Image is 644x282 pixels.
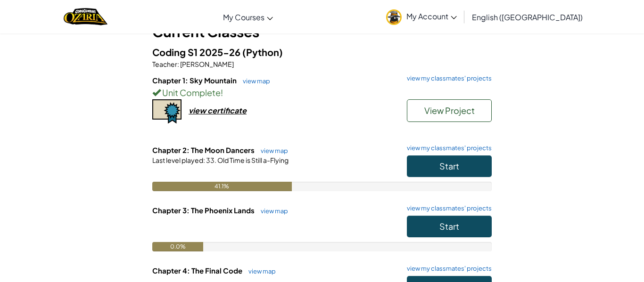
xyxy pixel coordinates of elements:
[381,2,462,32] a: My Account
[216,156,289,164] span: Old Time is Still a-Flying
[152,145,256,154] span: Chapter 2: The Moon Dancers
[152,156,203,164] span: Last level played
[161,87,221,98] span: Unit Complete
[407,216,492,237] button: Start
[402,266,492,272] a: view my classmates' projects
[152,99,182,124] img: certificate-icon.png
[189,105,247,115] div: view certificate
[439,161,459,171] span: Start
[238,77,270,85] a: view map
[64,7,107,26] img: Home
[64,7,107,26] a: Ozaria by CodeCombat logo
[152,76,238,85] span: Chapter 1: Sky Mountain
[205,156,216,164] span: 33.
[203,156,205,164] span: :
[152,60,177,68] span: Teacher
[152,266,244,275] span: Chapter 4: The Final Code
[221,87,223,98] span: !
[424,105,475,116] span: View Project
[402,145,492,151] a: view my classmates' projects
[472,12,583,22] span: English ([GEOGRAPHIC_DATA])
[218,4,278,30] a: My Courses
[407,99,492,122] button: View Project
[467,4,587,30] a: English ([GEOGRAPHIC_DATA])
[439,221,459,232] span: Start
[406,11,457,21] span: My Account
[386,9,402,25] img: avatar
[244,267,276,275] a: view map
[402,75,492,81] a: view my classmates' projects
[177,60,179,68] span: :
[152,105,247,115] a: view certificate
[242,46,283,58] span: (Python)
[179,60,234,68] span: [PERSON_NAME]
[152,206,256,215] span: Chapter 3: The Phoenix Lands
[152,182,292,191] div: 41.1%
[152,46,242,58] span: Coding S1 2025-26
[402,205,492,211] a: view my classmates' projects
[256,147,288,154] a: view map
[256,207,288,215] a: view map
[152,242,203,251] div: 0.0%
[223,12,264,22] span: My Courses
[407,155,492,177] button: Start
